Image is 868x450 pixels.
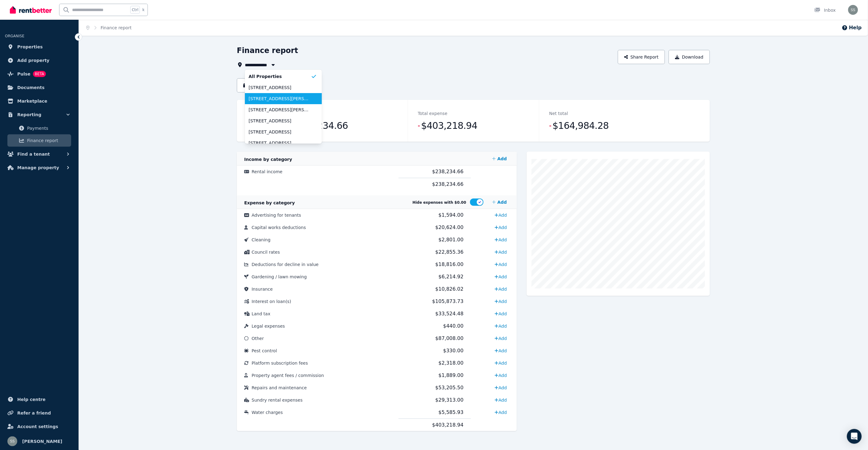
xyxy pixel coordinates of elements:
span: Reporting [17,111,41,118]
span: $20,624.00 [435,224,464,230]
a: Add [492,210,509,220]
span: Legal expenses [252,324,285,329]
span: $33,524.48 [435,311,464,317]
span: Pest control [252,348,277,353]
img: Shiva Sapkota [7,436,17,446]
a: Add [492,235,509,245]
span: $105,873.73 [432,298,464,304]
span: Property agent fees / commission [252,373,324,378]
button: Find a tenant [5,148,74,160]
span: Gardening / lawn mowing [252,274,307,279]
span: Marketplace [17,97,47,105]
span: $1,594.00 [439,212,464,218]
span: Income by category [244,157,292,162]
button: Reporting [5,108,74,121]
span: $403,218.94 [421,120,477,132]
span: $2,801.00 [439,237,464,243]
span: Find a tenant [17,150,50,158]
span: Help centre [17,396,46,403]
span: Platform subscription fees [252,361,308,366]
span: Capital works deductions [252,225,306,230]
span: Hide expenses with $0.00 [412,200,466,205]
button: Manage property [5,162,74,174]
span: - [418,121,420,130]
span: $87,008.00 [435,335,464,341]
a: Add [492,346,509,356]
dt: Total expense [418,110,448,117]
a: Add [492,223,509,232]
h1: Finance report [237,46,298,55]
span: k [142,7,144,12]
a: Add [492,260,509,269]
span: $238,234.66 [432,169,464,174]
span: $10,826.02 [435,286,464,292]
span: $22,855.36 [435,249,464,255]
a: Finance report [101,25,132,30]
span: $2,318.00 [439,360,464,366]
span: Refer a friend [17,409,51,417]
span: [STREET_ADDRESS][PERSON_NAME] [249,107,311,113]
span: Documents [17,84,45,91]
span: [PERSON_NAME] [22,438,62,445]
span: $164,984.28 [553,120,609,132]
span: Sundry rental expenses [252,398,303,403]
a: Documents [5,81,74,94]
a: Add [490,153,509,165]
span: $18,816.00 [435,261,464,267]
a: Add [492,333,509,343]
div: Inbox [814,7,836,13]
span: $238,234.66 [432,181,464,187]
span: Pulse [17,70,30,78]
a: Add [492,297,509,306]
span: Account settings [17,423,58,430]
span: Properties [17,43,43,51]
a: Add [492,284,509,294]
span: Expense by category [244,200,295,205]
span: Payments [27,125,69,132]
a: Add [490,196,509,208]
span: [STREET_ADDRESS] [249,118,311,124]
span: Insurance [252,287,273,292]
span: Interest on loan(s) [252,299,291,304]
span: $403,218.94 [432,422,464,428]
a: Add [492,272,509,282]
span: [STREET_ADDRESS] [249,129,311,135]
nav: Breadcrumb [79,20,139,36]
span: $5,585.93 [439,409,464,415]
span: $53,205.50 [435,385,464,391]
a: Account settings [5,420,74,433]
a: Add [492,309,509,319]
span: - [549,121,551,130]
span: Ctrl [130,6,140,14]
img: Shiva Sapkota [848,5,858,15]
a: Payments [7,122,71,134]
a: Marketplace [5,95,74,107]
span: Council rates [252,250,280,255]
span: Advertising for tenants [252,213,301,218]
a: Add property [5,54,74,67]
a: Add [492,321,509,331]
a: PulseBETA [5,68,74,80]
a: Add [492,395,509,405]
span: Manage property [17,164,59,171]
a: Add [492,358,509,368]
span: Cleaning [252,237,270,242]
span: All Properties [249,73,311,80]
a: Finance report [7,134,71,147]
span: ORGANISE [5,34,24,38]
span: [STREET_ADDRESS] [249,140,311,146]
a: Add [492,383,509,393]
a: Help centre [5,393,74,406]
span: Deductions for decline in value [252,262,318,267]
span: Repairs and maintenance [252,385,307,390]
span: [STREET_ADDRESS][PERSON_NAME][PERSON_NAME] [249,96,311,102]
span: Land tax [252,311,270,316]
dt: Net total [549,110,568,117]
span: $440.00 [443,323,464,329]
span: Other [252,336,264,341]
button: Date filter [237,78,278,92]
span: BETA [33,71,46,77]
span: $330.00 [443,348,464,354]
a: Add [492,407,509,417]
span: $29,313.00 [435,397,464,403]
